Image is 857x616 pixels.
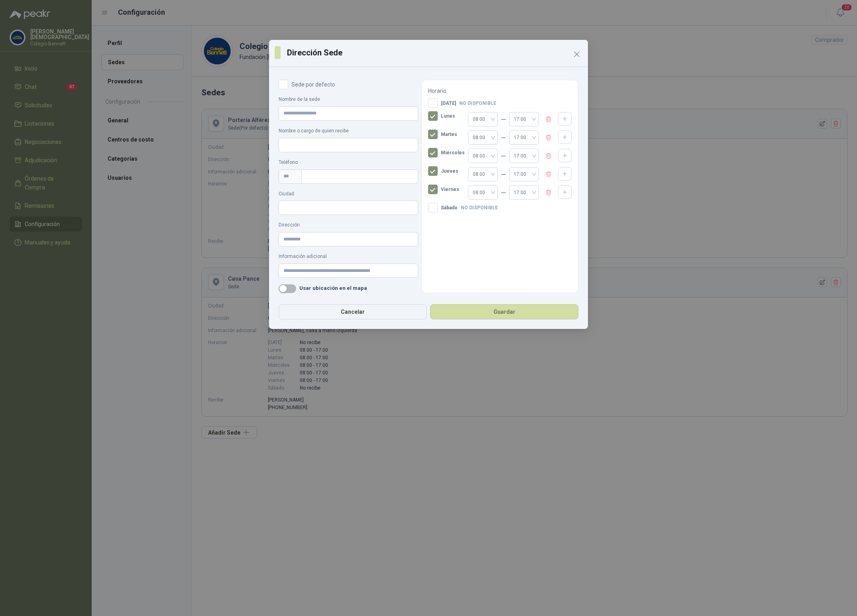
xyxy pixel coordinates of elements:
[514,132,534,144] span: 17:00
[438,150,468,155] span: Miércoles
[438,114,458,118] span: Lunes
[279,159,418,166] label: Teléfono
[514,113,534,125] span: 17:00
[438,205,461,210] span: Sábado
[473,113,493,125] span: 08:00
[514,187,534,199] span: 17:00
[279,304,427,319] button: Cancelar
[279,96,418,103] label: Nombre de la sede
[438,132,460,137] span: Martes
[438,187,462,192] span: Viernes
[279,127,418,135] label: Nombre o cargo de quien recibe
[514,168,534,180] span: 17:00
[279,190,418,198] label: Ciudad
[428,87,572,95] p: Horario
[299,284,367,293] p: Usar ubicación en el mapa
[473,150,493,162] span: 08:00
[473,132,493,144] span: 08:00
[438,101,459,106] span: [DATE]
[473,168,493,180] span: 08:00
[287,47,582,59] h3: Dirección Sede
[430,304,578,319] button: Guardar
[279,221,418,229] label: Dirección
[279,253,418,260] label: Información adicional
[570,48,583,61] button: Close
[438,169,462,173] span: Jueves
[514,150,534,162] span: 17:00
[459,101,496,106] span: No disponible
[473,187,493,199] span: 08:00
[288,82,338,87] span: Sede por defecto
[461,205,498,210] span: No disponible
